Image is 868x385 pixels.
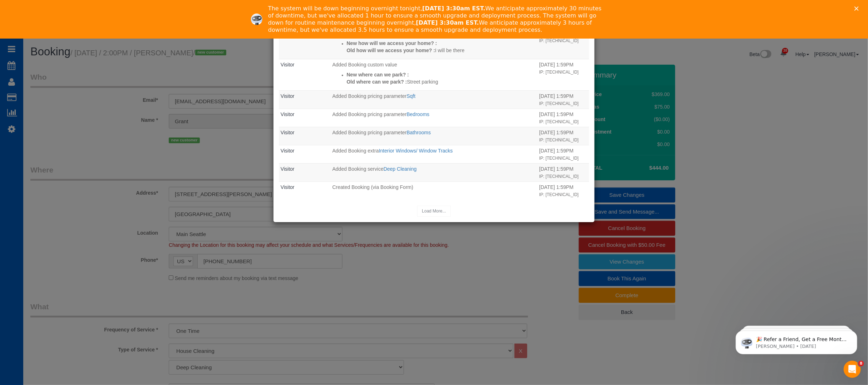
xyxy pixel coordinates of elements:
[332,62,397,67] span: Added Booking custom value
[281,148,295,154] a: Visitor
[406,111,429,117] a: Bedrooms
[379,148,453,154] a: Interior Windows/ Window Tracks
[281,62,295,67] a: Visitor
[422,5,485,12] b: [DATE] 3:30am EST.
[279,59,331,90] td: Who
[268,5,606,34] div: The system will be down beginning overnight tonight, We anticipate approximately 30 minutes of do...
[347,79,407,85] strong: Old where can we park? :
[281,130,295,135] a: Visitor
[347,47,536,54] p: I will be there
[331,90,538,109] td: What
[844,361,861,378] iframe: Intercom live chat
[281,166,295,172] a: Visitor
[279,145,331,163] td: Who
[279,127,331,145] td: Who
[406,93,415,99] a: Sqft
[539,156,578,161] small: IP: [TECHNICAL_ID]
[279,27,331,59] td: Who
[347,72,409,77] strong: New where can we park? :
[332,111,407,117] span: Added Booking pricing parameter
[332,166,384,172] span: Added Booking service
[537,181,589,200] td: When
[537,27,589,59] td: When
[273,11,595,222] sui-modal: Changes report
[537,163,589,181] td: When
[347,40,437,46] strong: New how will we access your home? :
[858,361,864,366] span: 8
[537,145,589,163] td: When
[331,109,538,127] td: What
[331,163,538,181] td: What
[539,38,578,43] small: IP: [TECHNICAL_ID]
[281,111,295,117] a: Visitor
[537,127,589,145] td: When
[384,166,417,172] a: Deep Cleaning
[279,181,331,200] td: Who
[539,119,578,124] small: IP: [TECHNICAL_ID]
[279,90,331,109] td: Who
[539,192,578,197] small: IP: [TECHNICAL_ID]
[539,101,578,106] small: IP: [TECHNICAL_ID]
[331,127,538,145] td: What
[416,19,479,26] b: [DATE] 3:30am EST.
[331,181,538,200] td: What
[539,70,578,75] small: IP: [TECHNICAL_ID]
[281,93,295,99] a: Visitor
[331,145,538,163] td: What
[537,109,589,127] td: When
[537,90,589,109] td: When
[331,59,538,90] td: What
[332,184,413,190] span: Created Booking (via Booking Form)
[539,174,578,179] small: IP: [TECHNICAL_ID]
[406,130,431,135] a: Bathrooms
[332,148,379,154] span: Added Booking extra
[539,137,578,142] small: IP: [TECHNICAL_ID]
[331,27,538,59] td: What
[725,316,868,366] iframe: Intercom notifications message
[347,78,536,85] p: Street parking
[332,130,407,135] span: Added Booking pricing parameter
[281,184,295,190] a: Visitor
[251,14,262,25] img: Profile image for Ellie
[537,59,589,90] td: When
[854,6,862,11] div: Close
[279,163,331,181] td: Who
[347,47,435,53] strong: Old how will we access your home? :
[279,109,331,127] td: Who
[332,93,407,99] span: Added Booking pricing parameter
